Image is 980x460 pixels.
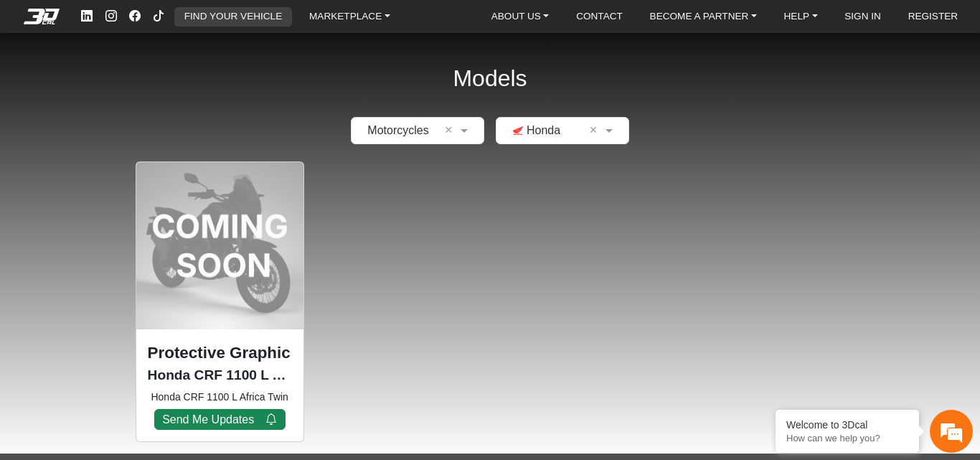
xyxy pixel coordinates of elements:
[148,341,292,365] p: Protective Graphic Kit
[148,365,292,386] p: Honda CRF 1100 L Africa Twin (COMING SOON) (2020-2024)
[154,409,286,430] button: Send Me Updates
[786,433,908,443] p: How can we help you?
[148,390,292,405] small: Honda CRF 1100 L Africa Twin
[486,7,555,27] a: ABOUT US
[303,7,396,27] a: MARKETPLACE
[445,122,457,139] span: Clean Field
[786,419,908,431] div: Welcome to 3Dcal
[778,7,824,27] a: HELP
[590,122,602,139] span: Clean Field
[644,7,763,27] a: BECOME A PARTNER
[453,46,527,111] h2: Models
[903,7,964,27] a: REGISTER
[136,161,304,442] div: Honda CRF 1100 L Africa Twin
[839,7,887,27] a: SIGN IN
[570,7,628,27] a: CONTACT
[179,7,288,27] a: FIND YOUR VEHICLE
